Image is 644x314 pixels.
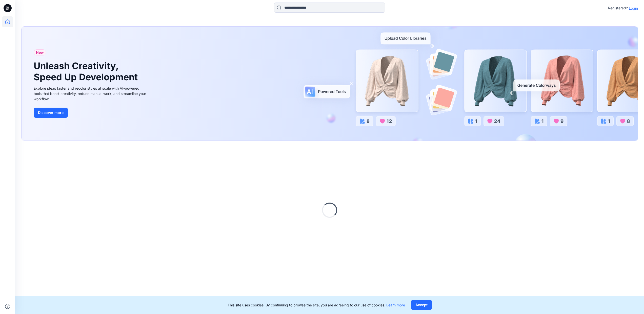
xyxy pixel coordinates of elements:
[411,300,432,310] button: Accept
[34,108,68,118] button: Discover more
[34,61,140,82] h1: Unleash Creativity, Speed Up Development
[228,302,405,308] p: This site uses cookies. By continuing to browse the site, you are agreeing to our use of cookies.
[629,6,638,11] p: Login
[36,49,44,55] span: New
[386,303,405,307] a: Learn more
[34,86,148,102] div: Explore ideas faster and recolor styles at scale with AI-powered tools that boost creativity, red...
[34,108,148,118] a: Discover more
[608,5,628,11] p: Registered?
